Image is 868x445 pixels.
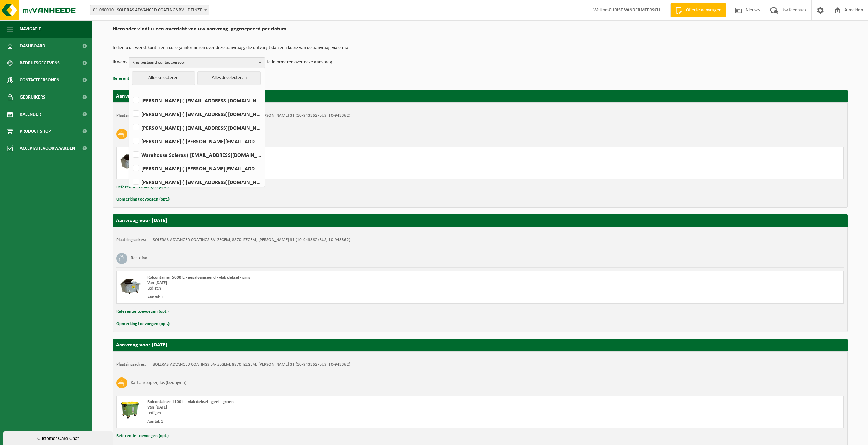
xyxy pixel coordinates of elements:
[153,237,350,243] td: SOLERAS ADVANCED COATINGS BV-IZEGEM, 8870 IZEGEM, [PERSON_NAME] 31 (10-943362/BUS, 10-943362)
[113,26,848,35] h2: Hieronder vindt u een overzicht van uw aanvraag, gegroepeerd per datum.
[116,113,146,118] strong: Plaatsingsadres:
[147,161,507,167] div: Ledigen
[132,177,261,187] label: [PERSON_NAME] ( [EMAIL_ADDRESS][DOMAIN_NAME] )
[116,320,170,328] button: Opmerking toevoegen (opt.)
[90,5,209,15] span: 01-060010 - SOLERAS ADVANCED COATINGS BV - DEINZE
[20,38,45,55] span: Dashboard
[153,362,350,367] td: SOLERAS ADVANCED COATINGS BV-IZEGEM, 8870 IZEGEM, [PERSON_NAME] 31 (10-943362/BUS, 10-943362)
[20,72,59,89] span: Contactpersonen
[267,57,334,68] p: te informeren over deze aanvraag.
[147,286,507,291] div: Ledigen
[132,109,261,119] label: [PERSON_NAME] ( [EMAIL_ADDRESS][DOMAIN_NAME] )
[116,342,167,348] strong: Aanvraag voor [DATE]
[147,410,507,416] div: Ledigen
[132,58,256,68] span: Kies bestaand contactpersoon
[132,150,261,160] label: Warehouse Soleras ( [EMAIL_ADDRESS][DOMAIN_NAME] )
[131,253,148,264] h3: Restafval
[609,8,660,13] strong: CHRIST VANDERMEERSCH
[147,275,250,280] span: Rolcontainer 5000 L - gegalvaniseerd - vlak deksel - grijs
[116,432,169,441] button: Referentie toevoegen (opt.)
[147,400,234,404] span: Rolcontainer 1100 L - vlak deksel - geel - groen
[20,20,41,38] span: Navigatie
[132,122,261,133] label: [PERSON_NAME] ( [EMAIL_ADDRESS][DOMAIN_NAME] )
[670,3,726,17] a: Offerte aanvragen
[3,430,114,445] iframe: chat widget
[20,106,41,123] span: Kalender
[132,163,261,174] label: [PERSON_NAME] ( [PERSON_NAME][EMAIL_ADDRESS][DOMAIN_NAME] )
[684,7,723,14] span: Offerte aanvragen
[147,170,507,176] div: Aantal: 1
[147,281,167,285] strong: Van [DATE]
[113,46,848,50] p: Indien u dit wenst kunt u een collega informeren over deze aanvraag, die ontvangt dan een kopie v...
[116,238,146,242] strong: Plaatsingsadres:
[132,71,195,85] button: Alles selecteren
[132,95,261,105] label: [PERSON_NAME] ( [EMAIL_ADDRESS][DOMAIN_NAME] )
[147,295,507,300] div: Aantal: 1
[120,150,141,171] img: WB-5000-GAL-GY-01.png
[120,275,141,295] img: WB-5000-GAL-GY-01.png
[116,93,167,99] strong: Aanvraag voor [DATE]
[116,195,170,204] button: Opmerking toevoegen (opt.)
[20,55,60,72] span: Bedrijfsgegevens
[120,399,141,420] img: WB-1100-HPE-GN-50.png
[116,218,167,223] strong: Aanvraag voor [DATE]
[147,419,507,425] div: Aantal: 1
[20,89,45,106] span: Gebruikers
[113,57,127,68] p: Ik wens
[147,405,167,410] strong: Van [DATE]
[132,136,261,146] label: [PERSON_NAME] ( [PERSON_NAME][EMAIL_ADDRESS][DOMAIN_NAME] )
[129,57,265,68] button: Kies bestaand contactpersoon
[197,71,261,85] button: Alles deselecteren
[116,307,169,316] button: Referentie toevoegen (opt.)
[20,123,51,140] span: Product Shop
[116,183,169,192] button: Referentie toevoegen (opt.)
[90,5,209,15] span: 01-060010 - SOLERAS ADVANCED COATINGS BV - DEINZE
[20,140,75,157] span: Acceptatievoorwaarden
[131,377,186,388] h3: Karton/papier, los (bedrijven)
[116,362,146,367] strong: Plaatsingsadres:
[113,74,165,83] button: Referentie toevoegen (opt.)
